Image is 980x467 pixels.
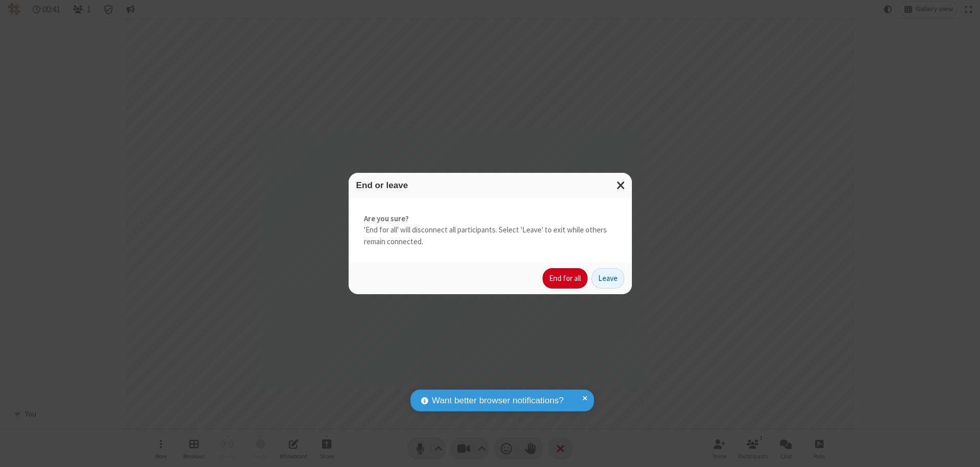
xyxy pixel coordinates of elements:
[349,198,632,263] div: 'End for all' will disconnect all participants. Select 'Leave' to exit while others remain connec...
[364,213,617,225] strong: Are you sure?
[356,180,624,190] h3: End or leave
[610,173,632,198] button: Close modal
[543,268,587,289] button: End for all
[432,394,563,407] span: Want better browser notifications?
[592,268,624,289] button: Leave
